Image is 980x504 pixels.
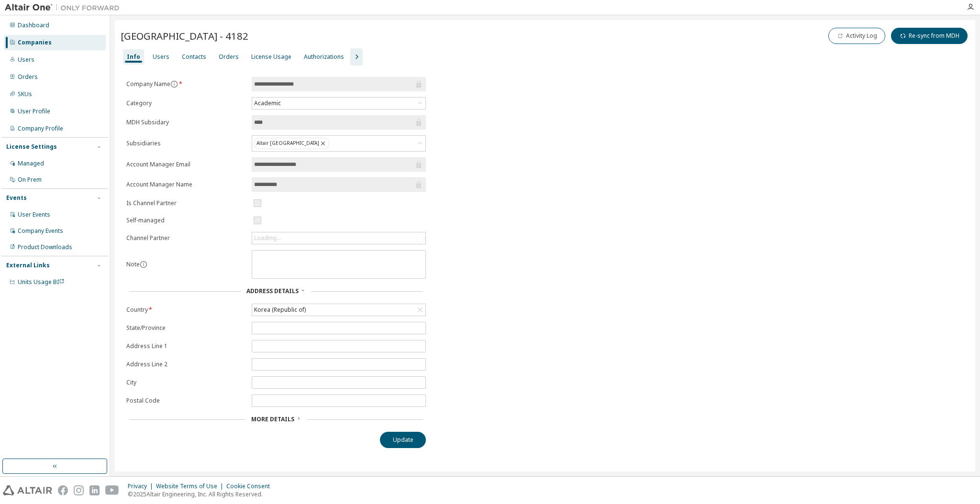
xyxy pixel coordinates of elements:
[121,29,248,43] span: [GEOGRAPHIC_DATA] - 4182
[380,432,426,448] button: Update
[246,287,299,295] span: Address Details
[126,342,246,350] label: Address Line 1
[126,99,246,107] label: Category
[253,98,282,109] div: Academic
[254,234,281,242] div: Loading...
[126,361,246,368] label: Address Line 2
[6,194,27,202] div: Events
[140,261,147,268] button: information
[219,53,239,61] div: Orders
[252,136,425,151] div: Altair [GEOGRAPHIC_DATA]
[126,80,246,88] label: Company Name
[226,482,276,490] div: Cookie Consent
[6,143,57,151] div: License Settings
[18,56,34,64] div: Users
[18,227,63,235] div: Company Events
[18,176,42,184] div: On Prem
[251,53,291,61] div: License Usage
[128,482,156,490] div: Privacy
[18,39,52,46] div: Companies
[74,485,84,495] img: instagram.svg
[304,53,344,61] div: Authorizations
[156,482,226,490] div: Website Terms of Use
[5,3,124,12] img: Altair One
[828,28,885,44] button: Activity Log
[126,181,246,188] label: Account Manager Name
[182,53,206,61] div: Contacts
[253,305,307,315] div: Korea (Republic of)
[18,211,50,219] div: User Events
[128,490,276,498] p: © 2025 Altair Engineering, Inc. All Rights Reserved.
[58,485,68,495] img: facebook.svg
[18,125,63,132] div: Company Profile
[891,28,968,44] button: Re-sync from MDH
[252,98,425,109] div: Academic
[18,278,65,286] span: Units Usage BI
[18,90,32,98] div: SKUs
[126,234,246,242] label: Channel Partner
[126,306,246,314] label: Country
[18,73,38,81] div: Orders
[126,397,246,405] label: Postal Code
[89,485,100,495] img: linkedin.svg
[18,160,44,167] div: Managed
[126,379,246,386] label: City
[126,140,246,147] label: Subsidiaries
[252,232,425,244] div: Loading...
[3,485,52,495] img: altair_logo.svg
[170,80,178,88] button: information
[126,260,140,268] label: Note
[252,304,425,316] div: Korea (Republic of)
[126,161,246,168] label: Account Manager Email
[127,53,140,61] div: Info
[126,217,246,224] label: Self-managed
[254,138,329,149] div: Altair [GEOGRAPHIC_DATA]
[251,415,294,423] span: More Details
[18,243,72,251] div: Product Downloads
[153,53,169,61] div: Users
[105,485,119,495] img: youtube.svg
[126,119,246,126] label: MDH Subsidary
[126,199,246,207] label: Is Channel Partner
[126,324,246,332] label: State/Province
[18,22,49,29] div: Dashboard
[18,108,50,115] div: User Profile
[6,262,50,269] div: External Links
